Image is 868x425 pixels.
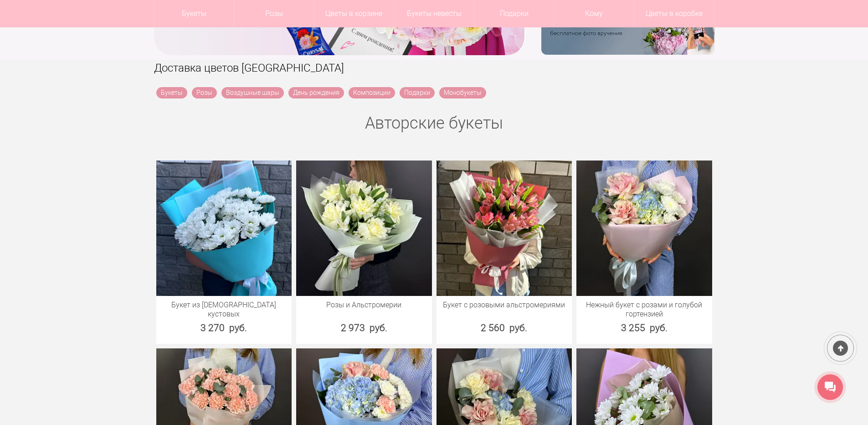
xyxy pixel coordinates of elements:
[365,114,503,133] a: Авторские букеты
[439,87,486,98] a: Монобукеты
[349,87,395,98] a: Композиции
[437,161,572,296] img: Букет с розовыми альстромериями
[296,161,432,296] img: Розы и Альстромерии
[154,60,714,76] h1: Доставка цветов [GEOGRAPHIC_DATA]
[437,321,572,335] div: 2 560 руб.
[156,161,292,296] img: Букет из хризантем кустовых
[192,87,217,98] a: Розы
[288,87,344,98] a: День рождения
[576,161,712,296] img: Нежный букет с розами и голубой гортензией
[156,321,292,335] div: 3 270 руб.
[221,87,284,98] a: Воздушные шары
[161,301,288,319] a: Букет из [DEMOGRAPHIC_DATA] кустовых
[581,301,708,319] a: Нежный букет с розами и голубой гортензией
[296,321,432,335] div: 2 973 руб.
[576,321,712,335] div: 3 255 руб.
[301,301,427,310] a: Розы и Альстромерии
[400,87,435,98] a: Подарки
[441,301,568,310] a: Букет с розовыми альстромериями
[156,87,187,98] a: Букеты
